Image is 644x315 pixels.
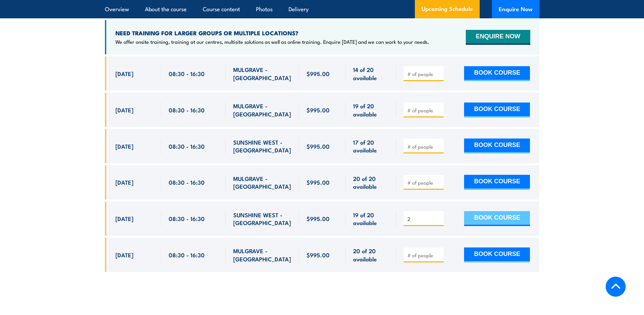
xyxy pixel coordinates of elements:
span: MULGRAVE - [GEOGRAPHIC_DATA] [233,247,292,263]
span: $995.00 [307,178,330,186]
p: We offer onsite training, training at our centres, multisite solutions as well as online training... [115,38,429,45]
span: [DATE] [115,106,133,114]
span: 08:30 - 16:30 [169,178,205,186]
button: BOOK COURSE [464,138,530,153]
input: # of people [407,71,441,77]
span: $995.00 [307,251,330,259]
input: # of people [407,252,441,259]
button: ENQUIRE NOW [466,30,530,45]
input: # of people [407,179,441,186]
span: 17 of 20 available [353,138,389,154]
span: 19 of 20 available [353,102,389,118]
span: MULGRAVE - [GEOGRAPHIC_DATA] [233,102,292,118]
span: MULGRAVE - [GEOGRAPHIC_DATA] [233,174,292,190]
span: 14 of 20 available [353,66,389,81]
input: # of people [407,107,441,114]
input: # of people [407,143,441,150]
button: BOOK COURSE [464,175,530,190]
span: SUNSHINE WEST - [GEOGRAPHIC_DATA] [233,138,292,154]
span: 08:30 - 16:30 [169,106,205,114]
span: [DATE] [115,215,133,222]
span: [DATE] [115,178,133,186]
button: BOOK COURSE [464,211,530,226]
span: SUNSHINE WEST - [GEOGRAPHIC_DATA] [233,211,292,227]
button: BOOK COURSE [464,247,530,262]
span: 08:30 - 16:30 [169,70,205,77]
span: [DATE] [115,142,133,150]
span: [DATE] [115,70,133,77]
span: $995.00 [307,142,330,150]
span: $995.00 [307,215,330,222]
span: $995.00 [307,106,330,114]
span: [DATE] [115,251,133,259]
span: 19 of 20 available [353,211,389,227]
button: BOOK COURSE [464,66,530,81]
span: 20 of 20 available [353,174,389,190]
span: 08:30 - 16:30 [169,251,205,259]
input: # of people [407,216,441,222]
span: $995.00 [307,70,330,77]
span: 08:30 - 16:30 [169,142,205,150]
span: MULGRAVE - [GEOGRAPHIC_DATA] [233,66,292,81]
span: 20 of 20 available [353,247,389,263]
span: 08:30 - 16:30 [169,215,205,222]
h4: NEED TRAINING FOR LARGER GROUPS OR MULTIPLE LOCATIONS? [115,29,429,37]
button: BOOK COURSE [464,103,530,117]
